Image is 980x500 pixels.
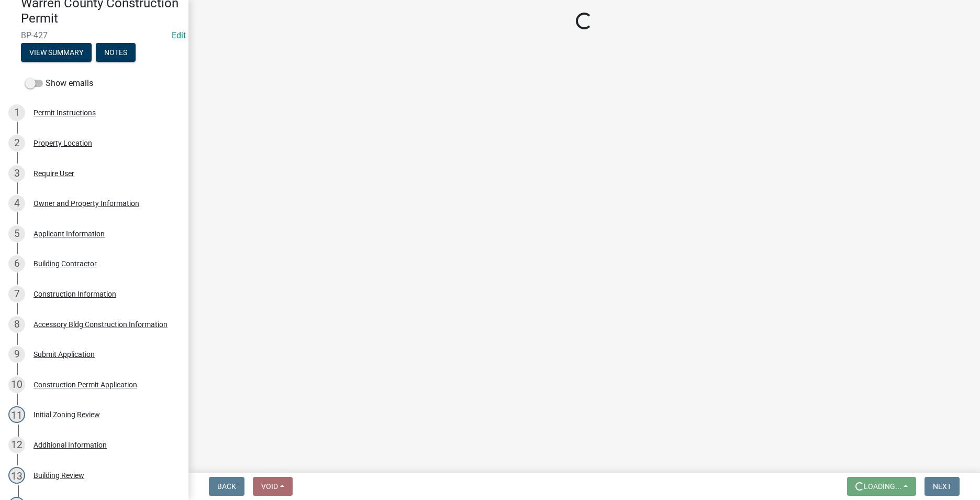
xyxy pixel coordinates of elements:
label: Show emails [25,77,93,90]
div: Initial Zoning Review [34,411,100,418]
div: 9 [8,346,25,363]
div: Accessory Bldg Construction Information [34,321,168,328]
div: 13 [8,467,25,484]
div: 7 [8,286,25,302]
div: 12 [8,437,25,453]
div: Require User [34,170,74,177]
span: Next [933,482,951,491]
span: BP-427 [21,30,168,40]
wm-modal-confirm: Notes [96,49,136,57]
button: Loading... [847,477,916,496]
span: Void [261,482,278,491]
div: Submit Application [34,351,95,358]
div: 4 [8,195,25,212]
div: 3 [8,165,25,182]
wm-modal-confirm: Summary [21,49,92,57]
div: Property Location [34,139,92,147]
div: 10 [8,376,25,393]
div: Owner and Property Information [34,200,139,207]
button: View Summary [21,43,92,62]
button: Back [209,477,244,496]
div: 1 [8,104,25,121]
wm-modal-confirm: Edit Application Number [172,30,186,40]
div: Applicant Information [34,230,105,237]
button: Next [925,477,960,496]
div: Building Contractor [34,260,97,267]
div: 2 [8,135,25,151]
div: Construction Permit Application [34,381,137,388]
div: 6 [8,255,25,272]
div: Building Review [34,472,84,479]
span: Back [217,482,236,491]
a: Edit [172,30,186,40]
span: Loading... [864,482,901,491]
div: Additional Information [34,441,107,449]
div: Construction Information [34,290,116,298]
div: 11 [8,406,25,423]
div: Permit Instructions [34,109,96,116]
button: Notes [96,43,136,62]
div: 5 [8,225,25,242]
div: 8 [8,316,25,333]
button: Void [253,477,293,496]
